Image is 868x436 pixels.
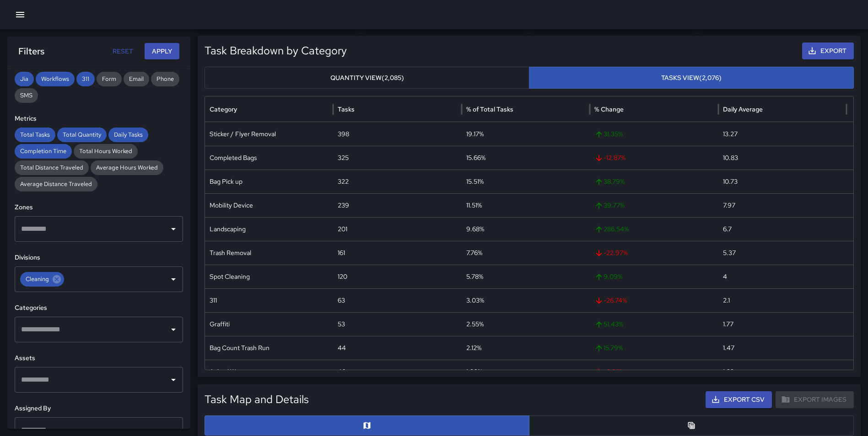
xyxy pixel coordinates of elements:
[205,43,690,58] h5: Task Breakdown by Category
[594,194,713,217] span: 39.77 %
[36,74,75,84] span: Workflows
[594,360,713,383] span: -6.98 %
[362,421,372,430] svg: Map
[333,336,461,360] div: 44
[718,288,846,312] div: 2.1
[36,72,75,86] div: Workflows
[205,265,333,288] div: Spot Cleaning
[333,122,461,146] div: 398
[462,193,590,217] div: 11.51%
[15,160,89,175] div: Total Distance Traveled
[529,415,854,436] button: Table
[462,122,590,146] div: 19.17%
[718,146,846,170] div: 10.83
[205,170,333,193] div: Bag Pick up
[462,217,590,241] div: 9.68%
[333,170,461,193] div: 322
[333,193,461,217] div: 239
[205,146,333,170] div: Completed Bags
[124,72,149,86] div: Email
[167,273,180,286] button: Open
[15,177,97,191] div: Average Distance Traveled
[108,128,148,142] div: Daily Tasks
[167,223,180,235] button: Open
[57,128,107,142] div: Total Quantity
[205,122,333,146] div: Sticker / Flyer Removal
[718,336,846,360] div: 1.47
[718,217,846,241] div: 6.7
[205,67,529,89] button: Quantity View(2,085)
[718,265,846,288] div: 4
[333,360,461,383] div: 40
[205,241,333,265] div: Trash Removal
[167,323,180,336] button: Open
[594,265,713,288] span: 9.09 %
[718,241,846,265] div: 5.37
[718,360,846,383] div: 1.33
[462,360,590,383] div: 1.93%
[462,265,590,288] div: 5.78%
[74,147,138,156] span: Total Hours Worked
[57,130,107,139] span: Total Quantity
[462,241,590,265] div: 7.76%
[338,105,355,113] div: Tasks
[15,253,183,263] h6: Divisions
[15,114,183,124] h6: Metrics
[529,67,854,89] button: Tasks View(2,076)
[15,147,72,156] span: Completion Time
[145,43,179,60] button: Apply
[333,146,461,170] div: 325
[15,404,183,414] h6: Assigned By
[15,72,34,86] div: Jia
[205,312,333,336] div: Graffiti
[15,163,89,172] span: Total Distance Traveled
[462,288,590,312] div: 3.03%
[462,146,590,170] div: 15.66%
[108,43,137,60] button: Reset
[333,241,461,265] div: 161
[15,88,38,103] div: SMS
[462,170,590,193] div: 15.51%
[205,392,309,407] h5: Task Map and Details
[15,128,55,142] div: Total Tasks
[151,72,179,86] div: Phone
[333,217,461,241] div: 201
[15,130,55,139] span: Total Tasks
[91,163,163,172] span: Average Hours Worked
[20,272,64,287] div: Cleaning
[15,144,72,159] div: Completion Time
[802,43,854,59] button: Export
[687,421,696,430] svg: Table
[462,336,590,360] div: 2.12%
[18,44,44,58] h6: Filters
[594,105,624,113] div: % Change
[15,353,183,363] h6: Assets
[706,391,772,408] button: Export CSV
[594,241,713,265] span: -22.97 %
[97,74,122,84] span: Form
[594,289,713,312] span: -26.74 %
[205,288,333,312] div: 311
[333,288,461,312] div: 63
[205,360,333,383] div: Animal Waste
[124,74,149,84] span: Email
[462,312,590,336] div: 2.55%
[210,105,237,113] div: Category
[76,72,95,86] div: 311
[20,275,54,284] span: Cleaning
[74,144,138,159] div: Total Hours Worked
[76,74,95,84] span: 311
[718,122,846,146] div: 13.27
[151,74,179,84] span: Phone
[718,170,846,193] div: 10.73
[718,312,846,336] div: 1.77
[594,170,713,193] span: 38.79 %
[205,193,333,217] div: Mobility Device
[205,415,529,436] button: Map
[205,336,333,360] div: Bag Count Trash Run
[15,202,183,213] h6: Zones
[15,74,34,84] span: Jia
[594,336,713,360] span: 15.79 %
[594,122,713,146] span: 31.35 %
[167,373,180,386] button: Open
